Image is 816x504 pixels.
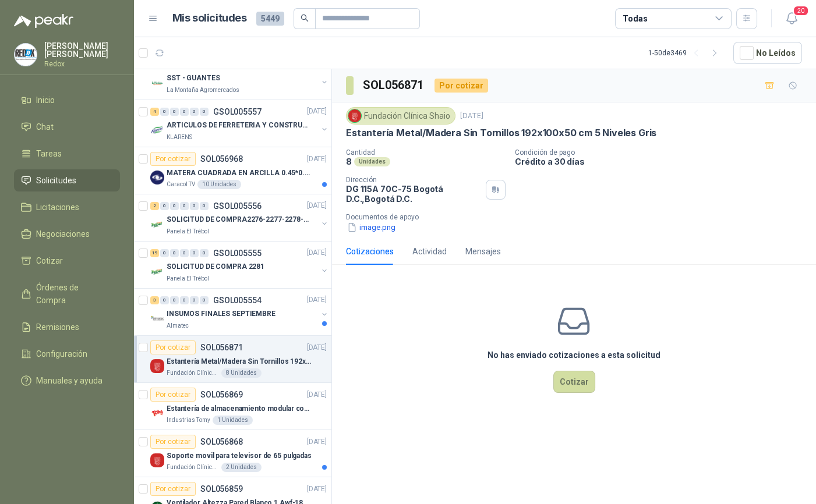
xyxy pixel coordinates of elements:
p: SOL056859 [200,485,243,493]
a: Solicitudes [14,169,120,191]
button: 20 [781,8,802,29]
div: 19 [150,249,159,257]
p: SOLICITUD DE COMPRA 2281 [167,262,264,273]
p: [DATE] [307,389,327,400]
p: GSOL005556 [213,202,262,210]
div: Mensajes [465,245,501,258]
div: Cotizaciones [346,245,394,258]
div: 0 [180,202,189,210]
a: 1 0 0 0 0 0 GSOL005558[DATE] Company LogoSST - GUANTESLa Montaña Agromercados [150,58,329,95]
div: 0 [160,202,169,210]
img: Company Logo [150,218,164,232]
span: Solicitudes [36,174,76,187]
span: Cotizar [36,254,63,267]
button: Cotizar [553,371,595,393]
p: SOLICITUD DE COMPRA2276-2277-2278-2284-2285- [167,215,312,226]
a: Inicio [14,89,120,111]
div: Todas [623,12,647,25]
span: 5449 [256,12,284,26]
div: Fundación Clínica Shaio [346,107,455,125]
p: [DATE] [307,342,327,353]
a: Remisiones [14,316,120,338]
span: Remisiones [36,321,79,333]
a: Chat [14,116,120,138]
span: Negociaciones [36,228,90,240]
p: INSUMOS FINALES SEPTIEMBRE [167,309,275,320]
div: 0 [160,249,169,257]
span: Chat [36,120,54,133]
button: No Leídos [733,42,802,64]
p: [DATE] [307,484,327,495]
div: 8 Unidades [221,368,262,378]
p: SOL056868 [200,438,243,446]
img: Company Logo [150,171,164,184]
a: Manuales y ayuda [14,370,120,392]
div: Por cotizar [150,388,196,402]
div: 10 Unidades [197,180,241,189]
p: DG 115A 70C-75 Bogotá D.C. , Bogotá D.C. [346,184,481,204]
p: Condición de pago [515,148,811,157]
a: 3 0 0 0 0 0 GSOL005554[DATE] Company LogoINSUMOS FINALES SEPTIEMBREAlmatec [150,293,329,331]
p: Redox [44,61,120,68]
a: Negociaciones [14,223,120,245]
h3: SOL056871 [363,76,425,94]
p: Estantería Metal/Madera Sin Tornillos 192x100x50 cm 5 Niveles Gris [346,127,656,139]
p: [DATE] [307,248,327,259]
span: Tareas [36,147,62,160]
p: 8 [346,157,352,166]
p: Soporte movil para televisor de 65 pulgadas [167,450,312,462]
span: Inicio [36,94,55,107]
a: Por cotizarSOL056869[DATE] Company LogoEstantería de almacenamiento modular con organizadores abi... [134,383,331,430]
div: Por cotizar [150,152,196,166]
img: Company Logo [15,44,37,66]
p: Dirección [346,176,481,184]
button: image.png [346,221,397,233]
a: 2 0 0 0 0 0 GSOL005556[DATE] Company LogoSOLICITUD DE COMPRA2276-2277-2278-2284-2285-Panela El Tr... [150,199,329,236]
img: Company Logo [150,453,164,467]
div: 0 [190,249,199,257]
span: Órdenes de Compra [36,281,109,307]
div: 2 Unidades [221,463,262,472]
a: 19 0 0 0 0 0 GSOL005555[DATE] Company LogoSOLICITUD DE COMPRA 2281Panela El Trébol [150,246,329,283]
a: Por cotizarSOL056871[DATE] Company LogoEstantería Metal/Madera Sin Tornillos 192x100x50 cm 5 Nive... [134,336,331,383]
p: Estantería Metal/Madera Sin Tornillos 192x100x50 cm 5 Niveles Gris [167,356,312,367]
div: 0 [160,296,169,304]
div: Por cotizar [150,340,196,354]
p: Cantidad [346,148,506,157]
p: [DATE] [307,436,327,448]
p: [DATE] [307,154,327,165]
div: Unidades [354,157,390,166]
div: 0 [200,108,209,116]
div: Por cotizar [150,435,196,449]
div: 0 [190,108,199,116]
div: 1 - 50 de 3469 [648,44,724,62]
div: Por cotizar [150,482,196,496]
p: [DATE] [307,107,327,118]
p: Fundación Clínica Shaio [167,463,219,472]
p: Crédito a 30 días [515,157,811,166]
a: Configuración [14,343,120,365]
p: GSOL005557 [213,108,262,116]
a: Licitaciones [14,196,120,218]
div: 0 [170,296,179,304]
a: Por cotizarSOL056968[DATE] Company LogoMATERA CUADRADA EN ARCILLA 0.45*0.45*0.40Caracol TV10 Unid... [134,147,331,194]
p: Caracol TV [167,180,195,189]
div: 0 [200,296,209,304]
div: 0 [180,249,189,257]
h1: Mis solicitudes [172,10,247,27]
img: Company Logo [150,359,164,373]
img: Company Logo [150,123,164,137]
div: 0 [170,202,179,210]
p: ARTICULOS DE FERRETERIA Y CONSTRUCCION EN GENERAL [167,120,312,132]
p: [DATE] [307,295,327,306]
p: SST - GUANTES [167,73,220,84]
img: Company Logo [150,265,164,279]
img: Logo peakr [14,14,73,28]
div: 0 [200,202,209,210]
span: 20 [793,5,809,16]
span: Configuración [36,347,87,360]
p: GSOL005555 [213,249,262,257]
div: 1 Unidades [213,416,253,425]
p: Industrias Tomy [167,416,210,425]
p: Estantería de almacenamiento modular con organizadores abiertos [167,403,312,414]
